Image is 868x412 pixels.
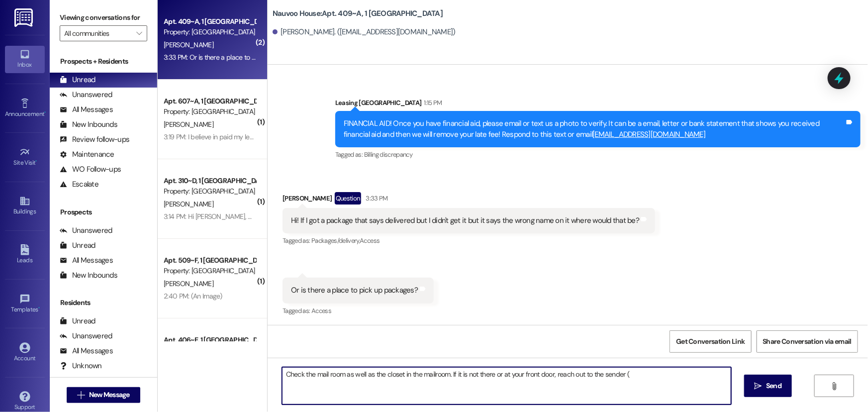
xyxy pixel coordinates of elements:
[164,53,306,62] div: 3:33 PM: Or is there a place to pick up packages?
[164,255,256,266] div: Apt. 509~F, 1 [GEOGRAPHIC_DATA]
[60,149,114,160] div: Maintenance
[311,307,331,315] span: Access
[164,132,350,141] div: 3:19 PM: I believe in paid my lease on [DATE]. Do I have a late fee?
[676,336,745,347] span: Get Conversation Link
[77,391,85,399] i: 
[164,27,256,37] div: Property: [GEOGRAPHIC_DATA]
[60,331,112,341] div: Unanswered
[164,120,213,129] span: [PERSON_NAME]
[164,176,256,186] div: Apt. 310~D, 1 [GEOGRAPHIC_DATA]
[60,134,129,145] div: Review follow-ups
[164,335,256,345] div: Apt. 406~E, 1 [GEOGRAPHIC_DATA]
[360,236,380,245] span: Access
[757,330,858,353] button: Share Conversation via email
[64,25,131,41] input: All communities
[5,339,45,366] a: Account
[164,16,256,27] div: Apt. 409~A, 1 [GEOGRAPHIC_DATA]
[164,212,845,221] div: 3:14 PM: Hi [PERSON_NAME], my home address has changed as well as my license plate number. This i...
[335,147,861,162] div: Tagged as:
[164,96,256,106] div: Apt. 607~A, 1 [GEOGRAPHIC_DATA]
[60,90,112,100] div: Unanswered
[311,236,360,245] span: Packages/delivery ,
[291,215,639,226] div: Hi! If I got a package that says delivered but I didn't get it but it says the wrong name on it w...
[164,106,256,117] div: Property: [GEOGRAPHIC_DATA]
[766,381,781,391] span: Send
[283,233,655,248] div: Tagged as:
[273,8,443,19] b: Nauvoo House: Apt. 409~A, 1 [GEOGRAPHIC_DATA]
[592,129,705,139] a: [EMAIL_ADDRESS][DOMAIN_NAME]
[44,109,46,116] span: •
[60,104,113,115] div: All Messages
[670,330,751,353] button: Get Conversation Link
[60,255,113,266] div: All Messages
[335,98,861,111] div: Leasing [GEOGRAPHIC_DATA]
[60,361,102,371] div: Unknown
[38,305,40,311] span: •
[60,225,112,236] div: Unanswered
[60,346,113,356] div: All Messages
[364,193,388,204] div: 3:33 PM
[344,118,845,140] div: FINANCIAL AID! Once you have financial aid, please email or text us a photo to verify. It can be ...
[164,266,256,276] div: Property: [GEOGRAPHIC_DATA]
[50,207,157,217] div: Prospects
[60,119,117,130] div: New Inbounds
[273,27,456,37] div: [PERSON_NAME]. ([EMAIL_ADDRESS][DOMAIN_NAME])
[50,298,157,308] div: Residents
[36,158,37,165] span: •
[60,75,96,85] div: Unread
[5,241,45,268] a: Leads
[164,186,256,197] div: Property: [GEOGRAPHIC_DATA]
[164,292,222,301] div: 2:40 PM: (An Image)
[60,240,96,251] div: Unread
[14,8,35,27] img: ResiDesk Logo
[50,56,157,67] div: Prospects + Residents
[136,29,142,37] i: 
[364,150,413,159] span: Billing discrepancy
[763,336,852,347] span: Share Conversation via email
[291,285,418,296] div: Or is there a place to pick up packages?
[744,375,792,397] button: Send
[60,316,96,326] div: Unread
[164,200,213,208] span: [PERSON_NAME]
[335,192,361,205] div: Question
[282,367,731,405] textarea: Check the mail room as well as the closet in the mailroom. If it is not there or at your front do...
[422,98,442,108] div: 1:15 PM
[283,192,655,208] div: [PERSON_NAME]
[60,164,121,175] div: WO Follow-ups
[60,270,117,281] div: New Inbounds
[5,46,45,73] a: Inbox
[164,40,213,49] span: [PERSON_NAME]
[831,382,838,390] i: 
[5,193,45,219] a: Buildings
[5,291,45,317] a: Templates •
[89,390,130,400] span: New Message
[60,179,98,190] div: Escalate
[67,387,140,403] button: New Message
[5,144,45,171] a: Site Visit •
[164,279,213,288] span: [PERSON_NAME]
[755,382,762,390] i: 
[283,304,434,318] div: Tagged as:
[60,10,147,25] label: Viewing conversations for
